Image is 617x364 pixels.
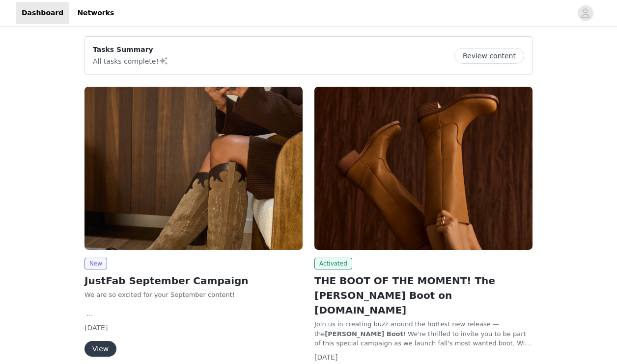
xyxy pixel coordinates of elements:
[84,258,107,269] span: New
[314,273,533,317] h2: THE BOOT OF THE MOMENT! The [PERSON_NAME] Boot on [DOMAIN_NAME]
[84,345,116,353] a: View
[314,87,533,250] img: JustFab
[84,87,303,250] img: JustFab
[16,2,69,24] a: Dashboard
[71,2,120,24] a: Networks
[454,48,524,64] button: Review content
[325,330,403,338] strong: [PERSON_NAME] Boot
[93,45,168,55] p: Tasks Summary
[314,258,352,269] span: Activated
[84,324,108,332] span: [DATE]
[84,341,116,357] button: View
[581,5,590,21] div: avatar
[314,353,337,361] span: [DATE]
[314,319,533,348] p: Join us in creating buzz around the hottest new release — the ! We're thrilled to invite you to b...
[93,55,168,67] p: All tasks complete!
[84,290,303,300] p: We are so excited for your September content!
[84,273,303,288] h2: JustFab September Campaign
